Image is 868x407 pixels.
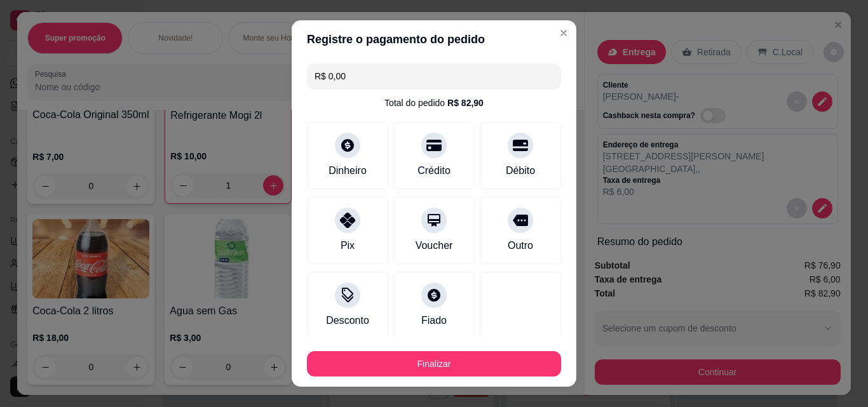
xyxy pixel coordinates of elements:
div: Voucher [416,238,453,253]
div: Crédito [417,163,451,178]
div: Dinheiro [329,163,367,178]
div: Outro [508,238,533,253]
header: Registre o pagamento do pedido [292,20,576,58]
div: R$ 82,90 [447,97,484,109]
div: Débito [506,163,535,178]
button: Finalizar [307,351,561,377]
div: Total do pedido [384,97,484,109]
button: Close [553,23,574,43]
div: Pix [341,238,355,253]
div: Desconto [326,313,369,328]
input: Ex.: hambúrguer de cordeiro [315,63,553,89]
div: Fiado [421,313,447,328]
